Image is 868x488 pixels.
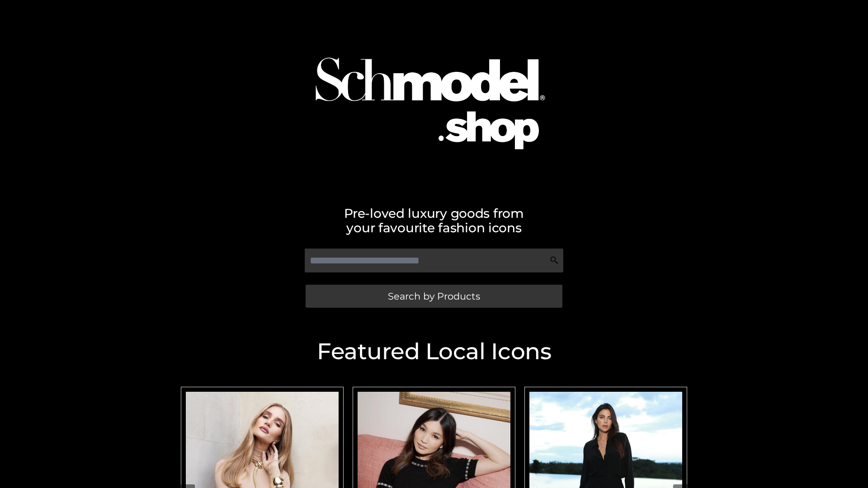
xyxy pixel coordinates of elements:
a: Search by Products [306,285,562,308]
img: Search Icon [550,256,559,265]
h2: Featured Local Icons​ [176,340,692,363]
span: Search by Products [388,291,480,301]
h2: Pre-loved luxury goods from your favourite fashion icons [176,206,692,235]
